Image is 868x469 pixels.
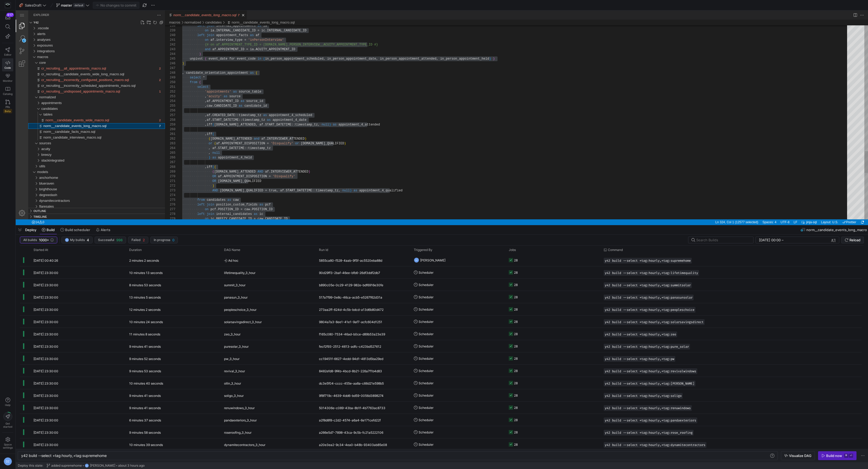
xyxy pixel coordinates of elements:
span: = [244,32,245,36]
div: degreedash [13,182,149,187]
div: 517a7f99-0e8c-46ca-acb5-e5267f62d31a [316,291,411,303]
span: All builds [23,238,37,242]
span: exposures [21,33,37,37]
div: 617 [6,13,14,17]
a: Notifications [843,209,850,215]
span: sources [24,131,36,135]
a: Ln 324, Col 1 (12577 selected) [698,209,744,215]
span: 1000+ [39,238,49,242]
span: 'inPersonInterview' [232,28,268,31]
h3: Outline [18,198,30,203]
span: default [73,3,85,7]
div: /models/anchorhome [24,164,149,170]
div: /macros [153,9,165,15]
span: ic.INTERNAL_CANDIDATE_ID [245,18,291,22]
div: /macros/core/cr_recruiting__incorrectly_configured_positions_macro.sql • 2 problems in this file [20,67,149,72]
span: on [189,18,193,22]
span: zeo_3_hour [224,328,241,340]
div: Errors: 14 [14,209,31,215]
span: norm__candidate_facts_macro.sql [28,119,80,123]
span: utils [24,154,30,158]
span: integrations [21,39,39,43]
div: jinja-sql [790,209,803,215]
div: /models/blueraven [24,170,149,176]
span: panasun_3_hour [224,291,248,304]
span: revival_3_hour [224,365,245,377]
input: End datetime [785,238,819,242]
div: normalized [13,84,149,90]
span: Help [4,403,11,407]
div: norm__candidate_events_wide_macro.sql [13,107,149,113]
div: blueraven [13,170,149,176]
div: core [13,49,149,55]
span: analyses [21,27,35,31]
span: PRs [5,105,10,108]
span: [DOMAIN_NAME]_PERSON_INTERVIEW__ACUITY_APPOINTMENT_TYPE_I [248,32,355,36]
h3: Timeline [18,203,31,209]
span: cr_recruiting__incorrectly_configured_positions_macro.sql [26,67,113,71]
li: New File... [124,9,129,15]
span: ·‌·‌·‌·‌·‌·‌·‌·‌·‌·‌·‌·‌ [167,37,189,41]
a: UTF-8 [764,209,775,215]
span: Successful [98,238,114,242]
li: New Folder... [130,9,136,15]
button: 🏈SalesDraft [18,2,48,9]
span: SalesDraft [25,3,42,7]
a: macros [153,10,165,14]
span: ·‌ [195,37,197,41]
a: normalized [169,10,186,14]
div: anchorhome [13,164,149,170]
div: 9f8f719c-4639-4dd6-bd59-0056d3898274 [316,389,411,401]
span: dynamitecontractors [24,188,54,192]
a: https://storage.googleapis.com/y42-prod-data-exchange/images/Yf2Qvegn13xqq0DljGMI0l8d5Zqtiw36EXr8... [2,1,13,10]
span: ·‌ [238,23,240,27]
div: /macros/core [24,49,149,55]
a: Errors: 14 [15,209,30,215]
span: af.APPOINTMENT_ID [197,37,229,41]
span: cr_recruiting__incorrectly_scheduled_appointments_macro.sql [26,73,120,77]
span: Monitor [3,79,13,82]
div: DZ [85,464,89,468]
div: Spaces: 4 [745,209,763,215]
div: DZ [65,238,69,242]
div: /macros/normalized/candidates/norm_candidate_interviews_macro.sql [22,124,149,130]
span: = [231,37,232,41]
div: b890c05e-0c29-4129-982e-bdf6916e30fe [316,279,411,291]
button: 617 [2,13,13,22]
div: analyses [13,26,149,32]
div: /analyses [21,26,149,32]
div: tables [13,101,149,107]
div: /macros/normalized [169,9,186,15]
span: ·‌·‌·‌·‌·‌·‌·‌·‌·‌·‌·‌·‌ [167,32,189,36]
span: blueraven [24,171,38,175]
a: Views and More Actions... [140,2,146,8]
li: Collapse Folders in Explorer [143,9,148,15]
div: /integrations [21,38,149,44]
span: Get started [3,422,12,428]
span: norm__candidate_events_wide_macro.sql [30,108,94,112]
div: breezy [13,141,149,147]
img: https://storage.googleapis.com/y42-prod-data-exchange/images/Yf2Qvegn13xqq0DljGMI0l8d5Zqtiw36EXr8... [5,3,10,8]
div: f165c080-7534-46ad-b0ce-d89b53a23e39 [316,328,411,340]
span: ·‌ [229,37,231,41]
a: Close (⌘W) [225,2,230,7]
div: sources [13,130,149,136]
a: Editor [2,45,13,58]
span: 0 [172,238,174,242]
div: 243 [154,37,160,41]
a: Catalog [2,84,13,98]
span: stackintegrated [26,148,49,152]
span: ·‌ [232,23,234,27]
span: In progress [154,238,170,242]
a: candidates [190,10,206,14]
div: alerts [13,21,149,26]
span: ·‌ [193,18,195,22]
span: #} [359,32,362,36]
div: dc3e5f04-cccc-455e-aa8a-c66d21e598b5 [316,377,411,389]
button: Visualize DAG [781,451,815,460]
span: Beta [3,109,12,113]
div: DZ [4,457,12,466]
div: 239 [154,18,160,22]
div: cr_recruiting__candidate_events_wide_long_macro.sql [13,61,149,67]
